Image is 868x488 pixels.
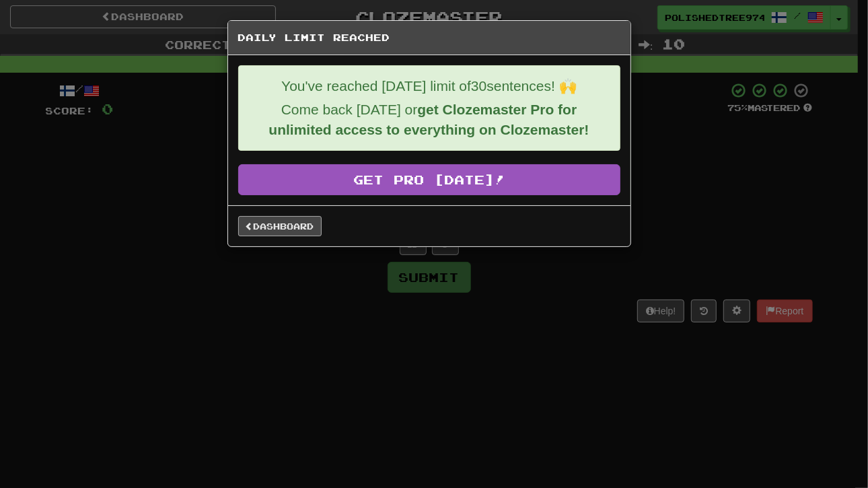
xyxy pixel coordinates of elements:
[238,164,620,195] a: Get Pro [DATE]!
[238,31,620,44] h5: Daily Limit Reached
[249,76,610,96] p: You've reached [DATE] limit of 30 sentences! 🙌
[249,100,610,140] p: Come back [DATE] or
[268,102,589,137] strong: get Clozemaster Pro for unlimited access to everything on Clozemaster!
[238,216,322,236] a: Dashboard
